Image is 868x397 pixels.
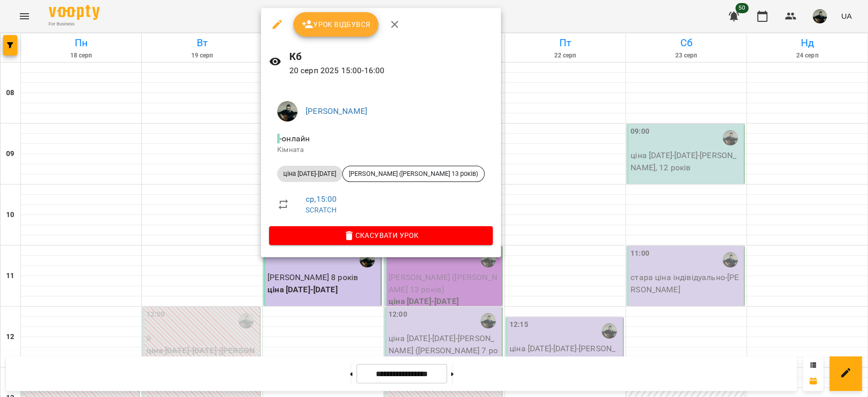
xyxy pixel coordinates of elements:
a: [PERSON_NAME] [306,106,367,116]
p: 20 серп 2025 15:00 - 16:00 [289,65,493,77]
a: SCRATCH [306,206,337,214]
button: Скасувати Урок [269,226,493,245]
p: Кімната [277,145,485,155]
a: ср , 15:00 [306,194,337,204]
span: - онлайн [277,134,312,143]
h6: Кб [289,49,493,65]
div: [PERSON_NAME] ([PERSON_NAME] 13 років) [342,166,485,182]
button: Урок відбувся [293,12,379,37]
span: Скасувати Урок [277,229,485,241]
img: 7978d71d2a5e9c0688966f56c135e719.png [277,101,297,121]
span: ціна [DATE]-[DATE] [277,169,342,178]
span: Урок відбувся [302,18,371,30]
span: [PERSON_NAME] ([PERSON_NAME] 13 років) [343,169,484,178]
